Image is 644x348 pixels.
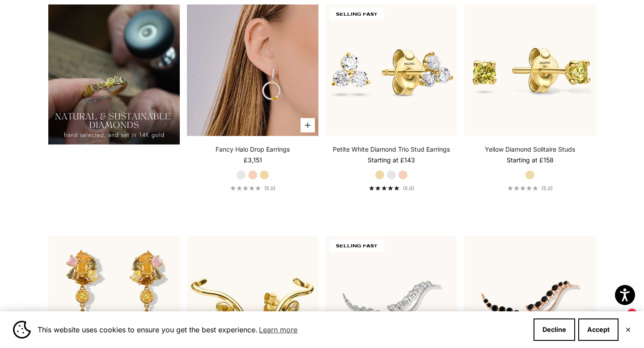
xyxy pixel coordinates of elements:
[369,186,399,191] div: 5.0 out of 5.0 stars
[38,323,526,336] span: This website uses cookies to ensure you get the best experience.
[329,8,384,21] span: SELLING FAST
[329,240,384,252] span: SELLING FAST
[187,4,318,136] img: #YellowGold #WhiteGold #RoseGold
[333,145,450,154] a: Petite White Diamond Trio Stud Earrings
[244,156,262,165] sale-price: £3,151
[508,185,553,191] a: 5.0 out of 5.0 stars(5.0)
[369,185,414,191] a: 5.0 out of 5.0 stars(5.0)
[507,156,554,165] sale-price: Starting at £158
[625,327,631,332] button: Close
[368,156,415,165] sale-price: Starting at £143
[326,4,457,136] img: #YellowGold
[216,145,290,154] a: Fancy Halo Drop Earrings
[264,185,275,191] span: (5.0)
[542,185,553,191] span: (5.0)
[578,318,619,341] button: Accept
[485,145,575,154] a: Yellow Diamond Solitaire Studs
[230,186,261,191] div: 5.0 out of 5.0 stars
[534,318,575,341] button: Decline
[464,4,596,136] img: #YellowGold
[13,321,31,339] img: Cookie banner
[230,185,275,191] a: 5.0 out of 5.0 stars(5.0)
[258,323,299,336] a: Learn more
[403,185,414,191] span: (5.0)
[508,186,538,191] div: 5.0 out of 5.0 stars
